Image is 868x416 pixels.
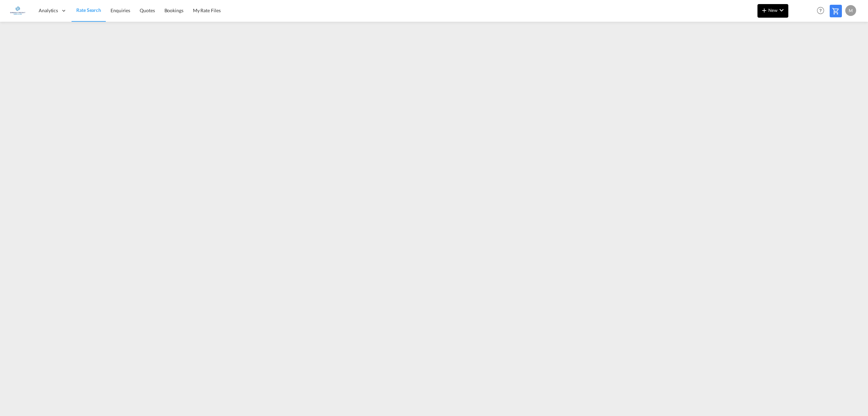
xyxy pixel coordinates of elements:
span: Help [815,5,826,16]
button: icon-plus 400-fgNewicon-chevron-down [757,4,788,18]
span: Quotes [140,7,155,13]
div: M [845,5,856,16]
span: New [760,7,786,13]
span: Analytics [39,7,58,14]
img: e1326340b7c511ef854e8d6a806141ad.jpg [10,3,25,18]
div: Help [815,5,830,17]
md-icon: icon-plus 400-fg [760,6,768,14]
span: Rate Search [76,7,101,13]
span: Bookings [164,7,183,13]
span: Enquiries [111,7,130,13]
md-icon: icon-chevron-down [777,6,786,14]
span: My Rate Files [193,7,221,13]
